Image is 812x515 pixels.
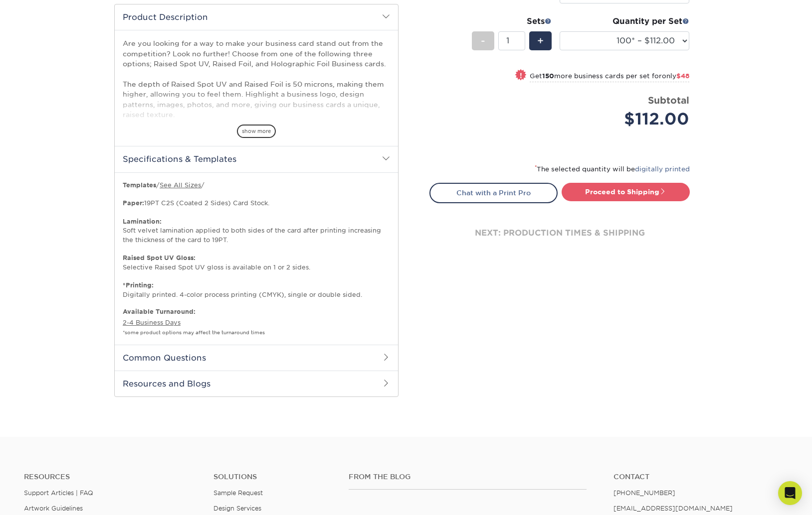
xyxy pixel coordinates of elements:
span: $48 [676,72,689,80]
h4: Solutions [213,473,334,481]
h2: Resources and Blogs [115,371,398,396]
div: $112.00 [567,107,689,131]
a: Design Services [213,505,261,512]
a: Contact [613,473,788,481]
a: Proceed to Shipping [562,183,690,201]
span: show more [237,125,276,138]
a: [PHONE_NUMBER] [613,489,675,497]
a: digitally printed [635,165,690,173]
a: 2-4 Business Days [123,319,181,326]
strong: Subtotal [648,95,689,106]
div: Quantity per Set [560,15,689,27]
h4: From the Blog [349,473,587,481]
strong: Paper: [123,199,144,207]
p: / / 19PT C2S (Coated 2 Sides) Card Stock. Soft velvet lamination applied to both sides of the car... [123,181,390,299]
a: Sample Request [213,489,263,497]
b: Available Turnaround: [123,308,196,315]
span: ! [520,70,522,81]
strong: Raised Spot UV Gloss: [123,254,196,261]
div: next: production times & shipping [429,203,690,263]
h4: Resources [24,473,199,481]
strong: Lamination: [123,218,162,225]
h2: Product Description [115,4,398,30]
div: Open Intercom Messenger [778,481,802,505]
a: [EMAIL_ADDRESS][DOMAIN_NAME] [613,505,733,512]
strong: *Printing: [123,281,154,289]
span: - [481,33,485,48]
small: The selected quantity will be [535,165,690,173]
strong: 150 [542,72,554,80]
a: Chat with a Print Pro [429,183,558,203]
a: See All Sizes [160,181,201,189]
h2: Specifications & Templates [115,146,398,172]
span: only [662,72,689,80]
div: Sets [472,15,552,27]
p: Are you looking for a way to make your business card stand out from the competition? Look no furt... [123,38,390,231]
h2: Common Questions [115,345,398,371]
small: *some product options may affect the turnaround times [123,330,265,335]
small: Get more business cards per set for [530,72,689,82]
b: Templates [123,181,156,189]
span: + [537,33,544,48]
